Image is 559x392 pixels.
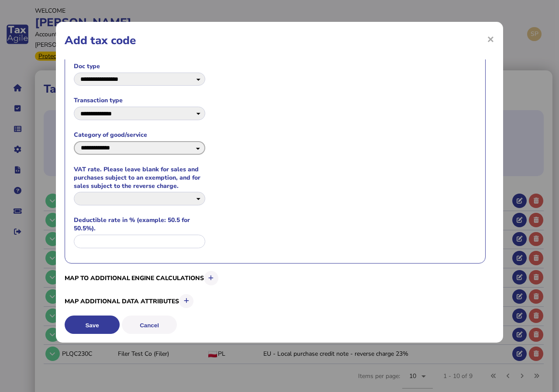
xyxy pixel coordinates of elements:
label: Doc type [74,62,205,70]
h3: Map to additional engine calculations [65,270,486,287]
label: VAT rate. Please leave blank for sales and purchases subject to an exemption, and for sales subje... [74,165,205,190]
label: Transaction type [74,96,205,104]
span: × [487,31,494,47]
h3: Map additional data attributes [65,293,486,310]
h1: Add tax code [65,33,494,48]
label: Deductible rate in % (example: 50.5 for 50.5%). [74,216,205,232]
label: Category of good/service [74,131,205,139]
button: Save [65,316,120,334]
button: Cancel [122,316,177,334]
